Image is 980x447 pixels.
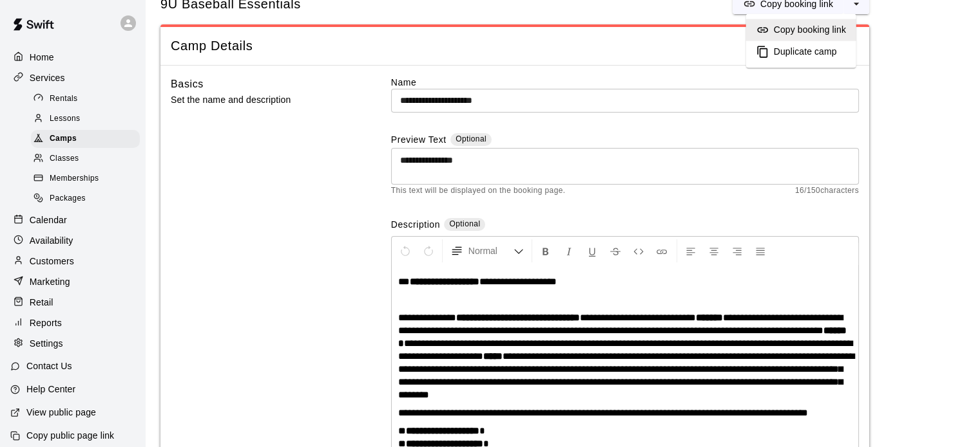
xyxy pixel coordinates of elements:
[391,76,859,89] label: Name
[31,190,140,208] div: Packages
[10,313,135,333] a: Reports
[31,110,140,128] div: Lessons
[10,293,135,312] a: Retail
[31,150,140,168] div: Classes
[468,244,514,257] span: Normal
[171,37,859,55] span: Camp Details
[628,239,649,262] button: Insert Code
[50,152,79,165] span: Classes
[418,239,439,262] button: Redo
[50,132,77,145] span: Camps
[50,172,99,185] span: Memberships
[394,239,416,262] button: Undo
[26,429,114,442] p: Copy public page link
[449,219,480,228] span: Optional
[10,68,135,87] a: Services
[391,218,440,233] label: Description
[30,234,73,247] p: Availability
[31,170,140,188] div: Memberships
[10,210,135,230] a: Calendar
[31,129,145,149] a: Camps
[651,239,673,262] button: Insert Link
[795,185,859,197] span: 16 / 150 characters
[30,71,65,84] p: Services
[581,239,603,262] button: Format Underline
[391,133,447,148] label: Preview Text
[726,239,748,262] button: Right Align
[10,251,135,271] a: Customers
[30,296,53,309] p: Retail
[26,406,96,419] p: View public page
[391,185,566,197] span: This text will be displayed on the booking page.
[749,239,771,262] button: Justify Align
[774,23,846,37] h6: Copy booking link
[30,316,62,329] p: Reports
[535,239,557,262] button: Format Bold
[30,214,67,226] p: Calendar
[774,45,837,59] h6: Duplicate camp
[31,89,145,109] a: Rentals
[30,255,74,268] p: Customers
[703,239,725,262] button: Center Align
[604,239,626,262] button: Format Strikethrough
[31,90,140,108] div: Rentals
[30,51,54,64] p: Home
[50,192,86,205] span: Packages
[171,76,204,93] h6: Basics
[10,231,135,250] a: Availability
[445,239,529,262] button: Formatting Options
[171,92,350,108] p: Set the name and description
[10,48,135,67] a: Home
[50,113,81,125] span: Lessons
[10,334,135,353] a: Settings
[50,93,78,105] span: Rentals
[26,383,75,396] p: Help Center
[456,134,486,143] span: Optional
[558,239,580,262] button: Format Italics
[31,109,145,129] a: Lessons
[31,130,140,148] div: Camps
[30,337,63,350] p: Settings
[31,189,145,209] a: Packages
[30,275,70,288] p: Marketing
[26,360,72,372] p: Contact Us
[10,272,135,291] a: Marketing
[680,239,702,262] button: Left Align
[31,169,145,189] a: Memberships
[31,149,145,169] a: Classes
